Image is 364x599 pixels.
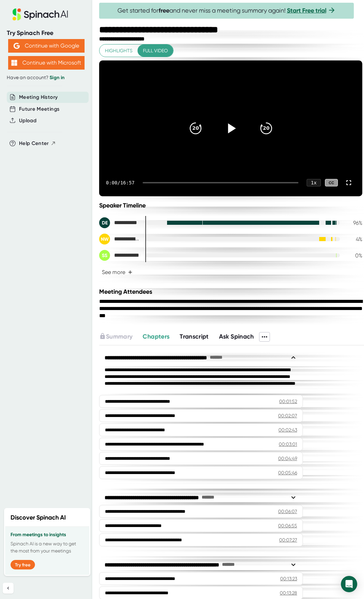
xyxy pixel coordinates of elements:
[280,589,297,596] div: 00:13:28
[99,44,138,57] button: Highlights
[105,47,132,55] span: Highlights
[278,426,297,433] div: 00:02:43
[11,513,66,522] h2: Discover Spinach AI
[3,583,14,594] button: Collapse sidebar
[50,75,65,80] a: Sign in
[19,105,59,113] button: Future Meetings
[11,560,35,569] button: Try free
[180,333,209,340] span: Transcript
[99,288,364,295] div: Meeting Attendees
[143,332,169,341] button: Chapters
[287,7,326,14] a: Start Free trial
[7,75,86,81] div: Have an account?
[341,576,357,592] div: Open Intercom Messenger
[99,250,140,261] div: Sean Schmidt
[279,398,297,405] div: 00:01:52
[19,140,56,147] button: Help Center
[307,179,321,186] div: 1 x
[8,56,85,70] button: Continue with Microsoft
[117,7,336,15] span: Get started for and never miss a meeting summary again!
[106,333,132,340] span: Summary
[99,332,143,342] div: Upgrade to access
[279,537,297,543] div: 00:07:27
[278,469,297,476] div: 00:05:46
[159,7,169,14] b: free
[345,220,362,226] div: 96 %
[99,250,110,261] div: SS
[19,117,36,125] button: Upload
[99,217,140,228] div: Donna Ellis
[279,441,297,448] div: 00:03:01
[11,532,84,538] h3: From meetings to insights
[99,217,110,228] div: DE
[143,333,169,340] span: Chapters
[138,44,173,57] button: Full video
[99,332,132,341] button: Summary
[278,508,297,515] div: 00:06:07
[278,522,297,529] div: 00:06:55
[106,180,134,185] div: 0:00 / 16:57
[8,39,85,53] button: Continue with Google
[143,47,168,55] span: Full video
[128,270,132,275] span: +
[345,252,362,259] div: 0 %
[11,540,84,555] p: Spinach AI is a new way to get the most from your meetings
[99,234,110,244] div: NW
[325,179,338,187] div: CC
[219,332,254,341] button: Ask Spinach
[14,43,20,49] img: Aehbyd4JwY73AAAAAElFTkSuQmCC
[99,234,140,244] div: Nicole Williams
[280,575,297,582] div: 00:13:23
[180,332,209,341] button: Transcript
[19,93,58,101] button: Meeting History
[19,140,49,147] span: Help Center
[278,412,297,419] div: 00:02:07
[99,202,362,209] div: Speaker Timeline
[345,236,362,242] div: 4 %
[99,266,135,278] button: See more+
[7,29,86,37] div: Try Spinach Free
[219,333,254,340] span: Ask Spinach
[278,455,297,462] div: 00:04:49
